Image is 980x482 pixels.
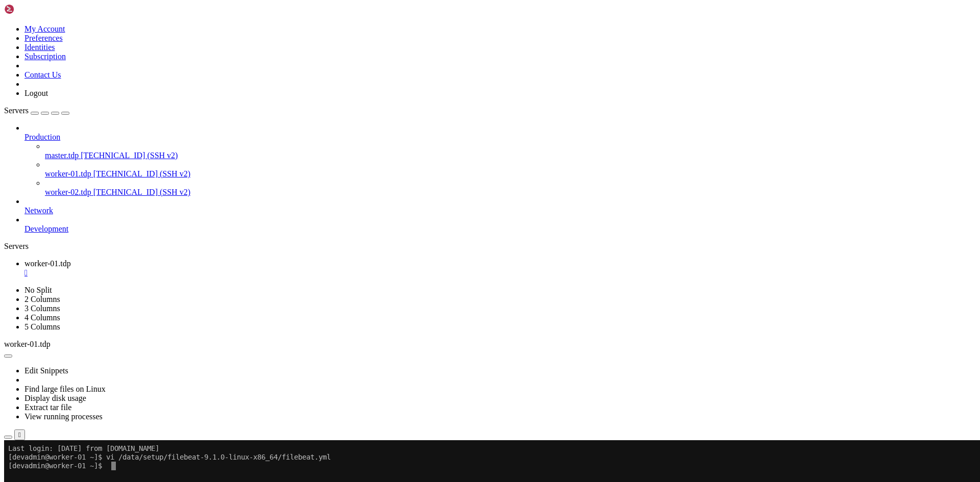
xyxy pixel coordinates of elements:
span: [TECHNICAL_ID] (SSH v2) [93,169,190,178]
a:  [24,268,976,277]
li: worker-01.tdp [TECHNICAL_ID] (SSH v2) [45,160,976,179]
span: [TECHNICAL_ID] (SSH v2) [93,188,190,196]
a: Find large files on Linux [24,385,106,393]
div: Servers [4,242,976,251]
div:  [18,431,21,439]
a: master.tdp [TECHNICAL_ID] (SSH v2) [45,151,976,160]
a: Development [24,224,976,234]
span: [TECHNICAL_ID] (SSH v2) [81,151,178,160]
li: master.tdp [TECHNICAL_ID] (SSH v2) [45,142,976,160]
span: Servers [4,106,29,115]
a: 3 Columns [24,304,60,313]
a: Display disk usage [24,394,86,402]
a: Contact Us [24,70,61,79]
x-row: [devadmin@worker-01 ~]$ vi /data/setup/filebeat-9.1.0-linux-x86_64/filebeat.yml [4,13,847,21]
span: Production [24,133,60,141]
li: Network [24,197,976,215]
x-row: [devadmin@worker-01 ~]$ [4,21,847,30]
a: View running processes [24,412,103,421]
li: worker-02.tdp [TECHNICAL_ID] (SSH v2) [45,179,976,197]
a: Logout [24,89,48,97]
a: No Split [24,286,52,294]
a: Extract tar file [24,403,71,412]
a: Servers [4,106,69,115]
a: My Account [24,24,65,33]
div: (24, 2) [107,21,111,30]
a: Identities [24,43,55,52]
li: Development [24,215,976,234]
a: Preferences [24,34,63,42]
a: worker-02.tdp [TECHNICAL_ID] (SSH v2) [45,188,976,197]
li: Production [24,123,976,197]
a: 2 Columns [24,295,60,303]
a: Network [24,206,976,215]
span: worker-01.tdp [45,169,91,178]
button:  [14,429,25,440]
a: worker-01.tdp [TECHNICAL_ID] (SSH v2) [45,169,976,179]
span: Network [24,206,53,215]
a: 4 Columns [24,313,60,322]
span: Development [24,224,68,233]
img: Shellngn [4,4,63,14]
a: 5 Columns [24,322,60,331]
x-row: Last login: [DATE] from [DOMAIN_NAME] [4,4,847,13]
a: worker-01.tdp [24,259,976,277]
a: Edit Snippets [24,366,68,375]
span: worker-01.tdp [4,340,51,348]
span: master.tdp [45,151,79,160]
span: worker-02.tdp [45,188,91,196]
a: Subscription [24,52,66,61]
a: Production [24,133,976,142]
span: worker-01.tdp [24,259,71,268]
